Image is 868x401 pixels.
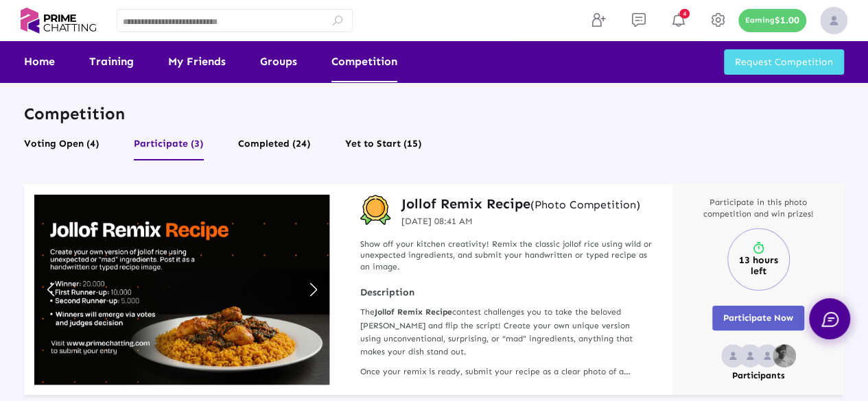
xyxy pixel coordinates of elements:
[751,241,765,255] img: timer.svg
[24,103,844,124] p: Competition
[723,313,793,323] span: Participate Now
[721,344,744,367] img: no_profile_image.svg
[731,255,786,277] p: 13 hours left
[375,307,452,317] strong: Jollof Remix Recipe
[755,344,779,367] img: no_profile_image.svg
[168,41,226,82] a: My Friends
[360,306,652,359] p: The contest challenges you to take the beloved [PERSON_NAME] and flip the script! Create your own...
[732,370,785,382] p: Participants
[401,215,640,228] p: [DATE] 08:41 AM
[401,195,640,212] h3: Jollof Remix Recipe
[775,16,799,25] p: $1.00
[401,195,640,212] a: Jollof Remix Recipe(Photo Competition)
[820,7,847,34] img: img
[331,41,397,82] a: Competition
[696,197,820,220] p: Participate in this photo competition and win prizes!
[360,287,652,299] strong: Description
[360,239,652,273] p: Show off your kitchen creativity! Remix the classic jollof rice using wild or unexpected ingredie...
[530,198,640,211] small: (Photo Competition)
[41,275,60,305] a: Previous slide
[360,195,391,226] img: competition-badge.svg
[712,306,804,330] button: Participate Now
[34,195,329,385] div: 1 / 1
[134,134,204,160] button: Participate (3)
[238,134,311,160] button: Completed (24)
[24,41,55,82] a: Home
[260,41,297,82] a: Groups
[360,365,652,378] p: Once your remix is ready, submit your recipe as a clear photo of a handwritten or typed page. Be ...
[679,9,690,19] span: 4
[24,134,99,160] button: Voting Open (4)
[34,195,329,385] img: compititionbanner1753342907-2NoNH.jpg
[345,134,422,160] button: Yet to Start (15)
[724,49,844,75] button: Request Competition
[738,344,762,367] img: no_profile_image.svg
[745,16,775,25] p: Earning
[735,56,833,68] span: Request Competition
[773,344,796,367] img: 68701a5c75df9738c07e6f78_1754260010868.png
[821,312,838,327] img: chat.svg
[89,41,134,82] a: Training
[304,275,322,305] a: Next slide
[21,4,96,37] img: logo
